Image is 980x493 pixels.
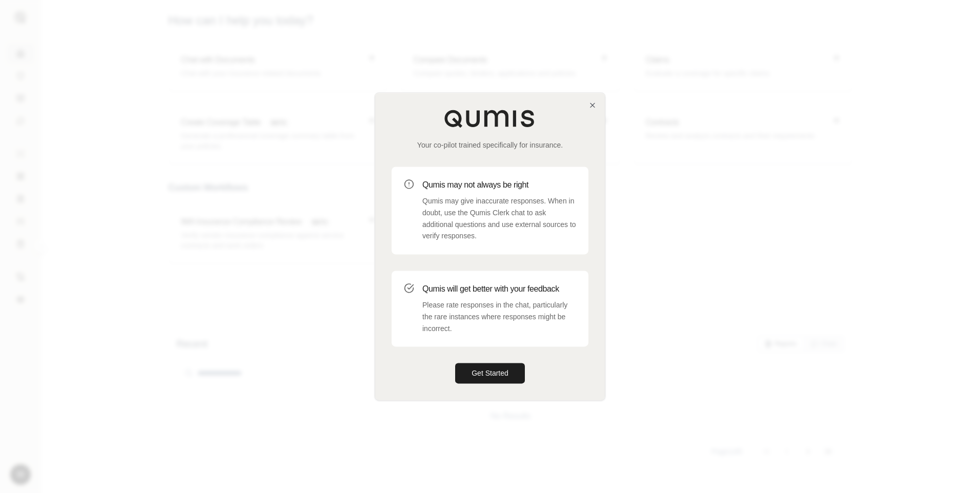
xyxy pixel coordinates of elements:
[392,140,588,150] p: Your co-pilot trained specifically for insurance.
[422,299,576,334] p: Please rate responses in the chat, particularly the rare instances where responses might be incor...
[422,283,576,295] h3: Qumis will get better with your feedback
[422,195,576,242] p: Qumis may give inaccurate responses. When in doubt, use the Qumis Clerk chat to ask additional qu...
[444,109,536,128] img: Qumis Logo
[455,363,525,384] button: Get Started
[422,179,576,191] h3: Qumis may not always be right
